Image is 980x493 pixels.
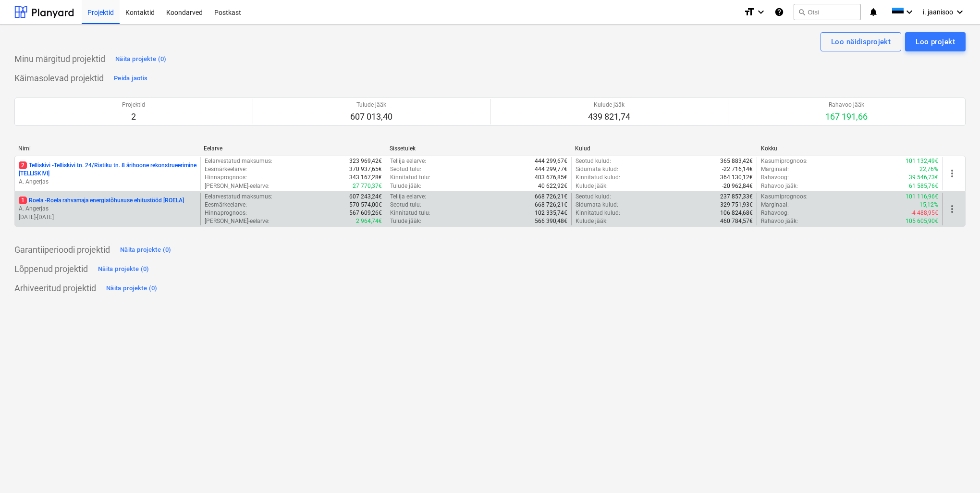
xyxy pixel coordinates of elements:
[588,111,630,123] p: 439 821,74
[353,182,382,190] p: 27 770,37€
[535,157,567,165] p: 444 299,67€
[104,281,160,296] button: Näita projekte (0)
[916,36,955,48] div: Loo projekt
[798,8,806,16] span: search
[111,71,150,86] button: Peida jaotis
[205,173,247,182] p: Hinnaprognoos :
[576,157,611,165] p: Seotud kulud :
[350,101,392,109] p: Tulude jääk
[18,145,196,152] div: Nimi
[831,36,891,48] div: Loo näidisprojekt
[869,6,878,18] i: notifications
[96,261,152,277] button: Näita projekte (0)
[390,165,421,173] p: Seotud tulu :
[120,245,171,256] div: Näita projekte (0)
[720,193,753,201] p: 237 857,33€
[904,6,915,18] i: keyboard_arrow_down
[919,201,938,209] p: 15,12%
[349,193,382,201] p: 607 243,24€
[118,242,174,258] button: Näita projekte (0)
[576,201,618,209] p: Sidumata kulud :
[205,165,247,173] p: Eesmärkeelarve :
[19,197,196,221] div: 1Roela -Roela rahvamaja energiatõhususe ehitustööd [ROELA]A. Angerjas[DATE]-[DATE]
[576,193,611,201] p: Seotud kulud :
[19,213,196,222] p: [DATE] - [DATE]
[19,161,27,169] span: 2
[205,201,247,209] p: Eesmärkeelarve :
[205,209,247,217] p: Hinnaprognoos :
[14,283,96,294] p: Arhiveeritud projektid
[946,203,958,215] span: more_vert
[115,54,167,65] div: Näita projekte (0)
[761,173,789,182] p: Rahavoog :
[535,193,567,201] p: 668 726,21€
[906,157,938,165] p: 101 132,49€
[19,161,196,178] p: Telliskivi - Telliskivi tn. 24/Ristiku tn. 8 ärihoone rekonstrueerimine [TELLISKIVI]
[113,51,169,67] button: Näita projekte (0)
[575,145,753,152] div: Kulud
[923,8,953,16] span: i. jaanisoo
[761,201,789,209] p: Marginaal :
[390,193,426,201] p: Tellija eelarve :
[576,182,608,190] p: Kulude jääk :
[722,182,753,190] p: -20 962,84€
[14,263,88,275] p: Lõppenud projektid
[720,173,753,182] p: 364 130,12€
[720,217,753,225] p: 460 784,57€
[588,101,630,109] p: Kulude jääk
[576,165,618,173] p: Sidumata kulud :
[205,217,269,225] p: [PERSON_NAME]-eelarve :
[911,209,938,217] p: -4 488,95€
[14,244,110,256] p: Garantiiperioodi projektid
[761,193,808,201] p: Kasumiprognoos :
[390,217,421,225] p: Tulude jääk :
[349,157,382,165] p: 323 969,42€
[720,209,753,217] p: 106 824,68€
[390,157,426,165] p: Tellija eelarve :
[390,173,430,182] p: Kinnitatud tulu :
[535,217,567,225] p: 566 390,48€
[535,201,567,209] p: 668 726,21€
[356,217,382,225] p: 2 964,74€
[946,168,958,179] span: more_vert
[349,165,382,173] p: 370 937,65€
[19,197,27,204] span: 1
[755,6,767,18] i: keyboard_arrow_down
[19,161,196,186] div: 2Telliskivi -Telliskivi tn. 24/Ristiku tn. 8 ärihoone rekonstrueerimine [TELLISKIVI]A. Angerjas
[720,157,753,165] p: 365 883,42€
[576,209,620,217] p: Kinnitatud kulud :
[825,101,868,109] p: Rahavoo jääk
[98,264,149,275] div: Näita projekte (0)
[761,209,789,217] p: Rahavoog :
[538,182,567,190] p: 40 622,92€
[720,201,753,209] p: 329 751,93€
[122,101,145,109] p: Projektid
[906,193,938,201] p: 101 116,96€
[19,178,196,186] p: A. Angerjas
[774,6,784,18] i: Abikeskus
[909,173,938,182] p: 39 546,73€
[919,165,938,173] p: 22,76%
[390,201,421,209] p: Seotud tulu :
[761,157,808,165] p: Kasumiprognoos :
[576,217,608,225] p: Kulude jääk :
[390,145,567,152] div: Sissetulek
[535,165,567,173] p: 444 299,77€
[390,209,430,217] p: Kinnitatud tulu :
[825,111,868,123] p: 167 191,66
[205,182,269,190] p: [PERSON_NAME]-eelarve :
[906,217,938,225] p: 105 605,90€
[205,157,272,165] p: Eelarvestatud maksumus :
[106,283,158,294] div: Näita projekte (0)
[535,209,567,217] p: 102 335,74€
[761,165,789,173] p: Marginaal :
[761,145,939,152] div: Kokku
[349,209,382,217] p: 567 609,26€
[114,73,147,84] div: Peida jaotis
[349,201,382,209] p: 570 574,00€
[761,217,798,225] p: Rahavoo jääk :
[390,182,421,190] p: Tulude jääk :
[722,165,753,173] p: -22 716,14€
[932,447,980,493] iframe: Chat Widget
